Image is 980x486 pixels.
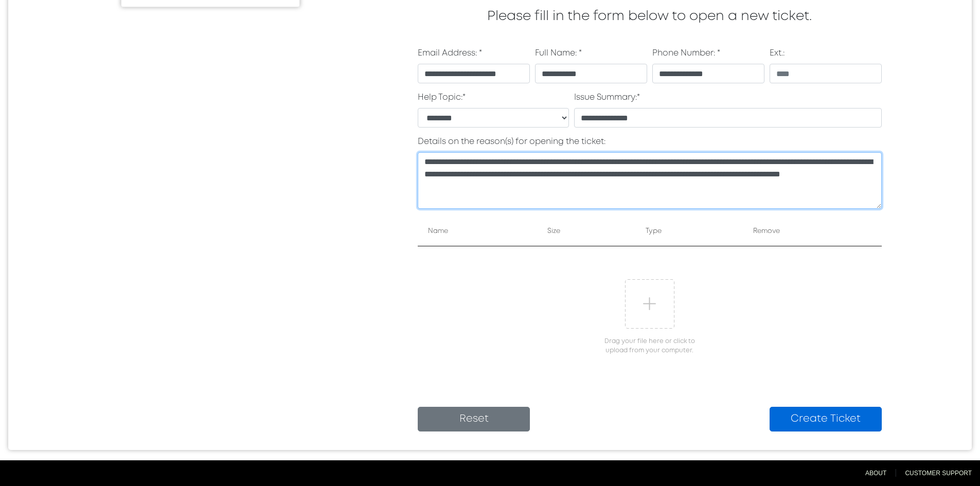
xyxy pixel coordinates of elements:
button: Reset [418,407,530,431]
span: Drag your file here or click to upload from your computer. [602,337,697,364]
label: Full Name: * [535,47,582,60]
th: Remove [743,217,882,246]
label: Email Address: * [418,47,482,60]
a: About [857,460,895,486]
th: Name [418,217,537,246]
label: Ext.: [770,47,785,60]
button: Create Ticket [770,407,882,431]
label: Help Topic:* [418,92,466,104]
a: Customer Support [897,460,980,486]
label: Issue Summary:* [574,92,640,104]
label: Phone Number: * [652,47,720,60]
label: Details on the reason(s) for opening the ticket: [418,136,605,148]
div: Please fill in the form below to open a new ticket. [410,7,889,27]
th: Size [537,217,635,246]
th: Type [635,217,742,246]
